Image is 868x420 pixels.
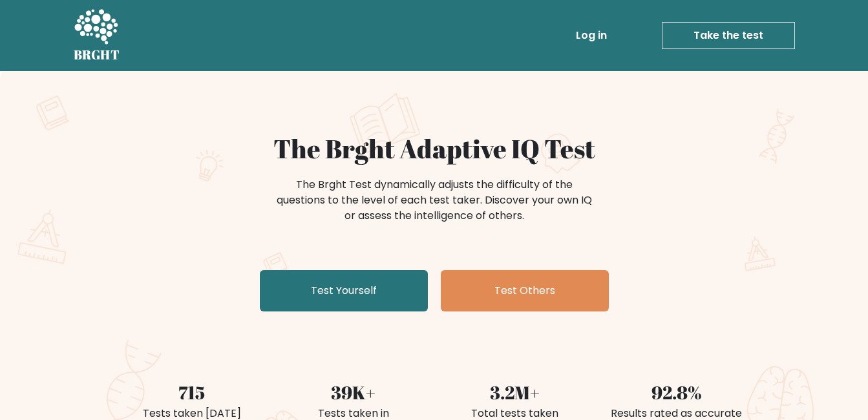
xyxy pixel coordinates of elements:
[442,379,588,406] div: 3.2M+
[260,270,428,311] a: Test Yourself
[273,177,596,224] div: The Brght Test dynamically adjusts the difficulty of the questions to the level of each test take...
[74,47,120,63] h5: BRGHT
[119,379,265,406] div: 715
[571,23,612,48] a: Log in
[662,22,795,49] a: Take the test
[441,270,609,311] a: Test Others
[281,379,427,406] div: 39K+
[604,379,750,406] div: 92.8%
[74,5,120,66] a: BRGHT
[119,133,750,164] h1: The Brght Adaptive IQ Test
